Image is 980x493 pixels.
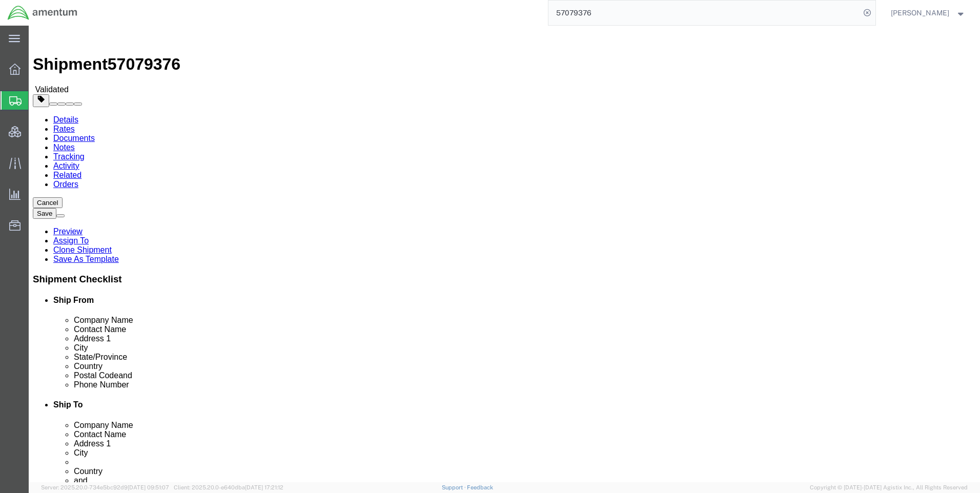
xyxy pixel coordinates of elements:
span: [DATE] 09:51:07 [128,484,169,490]
img: logo [7,5,78,20]
input: Search for shipment number, reference number [548,1,860,25]
span: Server: 2025.20.0-734e5bc92d9 [41,484,169,490]
iframe: FS Legacy Container [29,26,980,482]
a: Feedback [467,484,493,490]
span: [DATE] 17:21:12 [245,484,283,490]
span: Copyright © [DATE]-[DATE] Agistix Inc., All Rights Reserved [810,483,968,492]
a: Support [442,484,467,490]
span: Ray Cheatteam [891,7,949,18]
span: Client: 2025.20.0-e640dba [174,484,283,490]
button: [PERSON_NAME] [890,7,966,19]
